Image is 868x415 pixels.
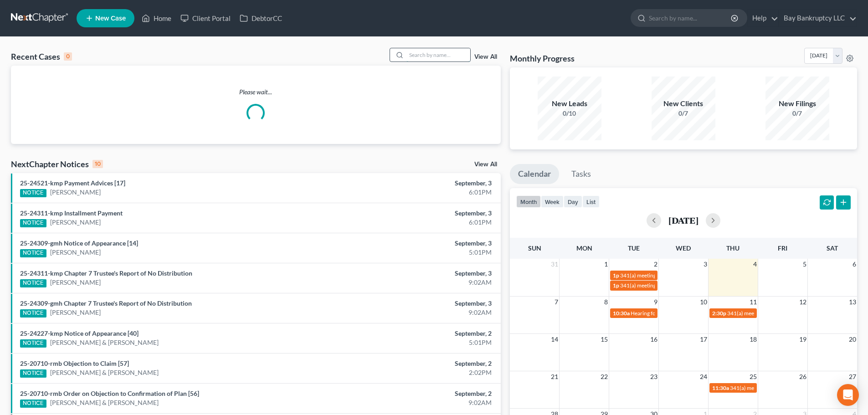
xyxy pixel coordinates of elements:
[778,244,787,252] span: Fri
[749,334,758,345] span: 18
[474,54,497,60] a: View All
[550,371,559,382] span: 21
[613,272,619,279] span: 1p
[699,334,708,345] span: 17
[613,282,619,289] span: 1p
[699,297,708,307] span: 10
[798,334,807,345] span: 19
[538,109,601,118] div: 0/10
[340,329,492,338] div: September, 2
[20,189,46,197] div: NOTICE
[510,53,575,64] h3: Monthly Progress
[340,398,492,407] div: 9:02AM
[712,310,726,317] span: 2:30p
[848,297,857,307] span: 13
[827,244,838,252] span: Sat
[235,10,287,26] a: DebtorCC
[176,10,235,26] a: Client Portal
[550,334,559,345] span: 14
[652,109,715,118] div: 0/7
[603,259,609,270] span: 1
[676,244,691,252] span: Wed
[50,398,159,407] a: [PERSON_NAME] & [PERSON_NAME]
[550,259,559,270] span: 31
[20,269,192,277] a: 25-24311-kmp Chapter 7 Trustee's Report of No Distribution
[95,15,126,22] span: New Case
[137,10,176,26] a: Home
[406,48,470,61] input: Search by name...
[340,179,492,188] div: September, 3
[848,371,857,382] span: 27
[20,279,46,287] div: NOTICE
[765,98,829,109] div: New Filings
[798,371,807,382] span: 26
[554,297,559,307] span: 7
[649,371,658,382] span: 23
[340,308,492,317] div: 9:02AM
[50,218,101,227] a: [PERSON_NAME]
[852,259,857,270] span: 6
[703,259,708,270] span: 3
[837,384,859,406] div: Open Intercom Messenger
[600,371,609,382] span: 22
[649,10,732,26] input: Search by name...
[779,10,857,26] a: Bay Bankruptcy LLC
[765,109,829,118] div: 0/7
[699,371,708,382] span: 24
[340,389,492,398] div: September, 2
[620,272,708,279] span: 341(a) meeting for [PERSON_NAME]
[20,329,139,337] a: 25-24227-kmp Notice of Appearance [40]
[726,244,740,252] span: Thu
[649,334,658,345] span: 16
[603,297,609,307] span: 8
[20,249,46,257] div: NOTICE
[20,209,123,217] a: 25-24311-kmp Installment Payment
[802,259,807,270] span: 5
[50,368,159,377] a: [PERSON_NAME] & [PERSON_NAME]
[748,10,778,26] a: Help
[64,52,72,61] div: 0
[11,159,103,169] div: NextChapter Notices
[50,188,101,197] a: [PERSON_NAME]
[11,87,501,97] p: Please wait...
[20,179,125,187] a: 25-24521-kmp Payment Advices [17]
[340,188,492,197] div: 6:01PM
[528,244,541,252] span: Sun
[20,239,138,247] a: 25-24309-gmh Notice of Appearance [14]
[340,218,492,227] div: 6:01PM
[631,310,750,317] span: Hearing for [PERSON_NAME] & [PERSON_NAME]
[628,244,640,252] span: Tue
[564,195,582,208] button: day
[474,161,497,168] a: View All
[563,164,599,184] a: Tasks
[613,310,630,317] span: 10:30a
[20,359,129,367] a: 25-20710-rmb Objection to Claim [57]
[50,338,159,347] a: [PERSON_NAME] & [PERSON_NAME]
[20,339,46,348] div: NOTICE
[516,195,541,208] button: month
[340,368,492,377] div: 2:02PM
[50,248,101,257] a: [PERSON_NAME]
[340,278,492,287] div: 9:02AM
[712,384,729,391] span: 11:30a
[652,98,715,109] div: New Clients
[727,310,815,317] span: 341(a) meeting for [PERSON_NAME]
[752,259,758,270] span: 4
[340,239,492,248] div: September, 3
[20,299,192,307] a: 25-24309-gmh Chapter 7 Trustee's Report of No Distribution
[20,369,46,378] div: NOTICE
[576,244,592,252] span: Mon
[541,195,564,208] button: week
[20,219,46,227] div: NOTICE
[582,195,600,208] button: list
[50,278,101,287] a: [PERSON_NAME]
[510,164,559,184] a: Calendar
[20,309,46,318] div: NOTICE
[20,389,199,397] a: 25-20710-rmb Order on Objection to Confirmation of Plan [56]
[749,371,758,382] span: 25
[620,282,708,289] span: 341(a) meeting for [PERSON_NAME]
[600,334,609,345] span: 15
[653,297,658,307] span: 9
[340,359,492,368] div: September, 2
[340,209,492,218] div: September, 3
